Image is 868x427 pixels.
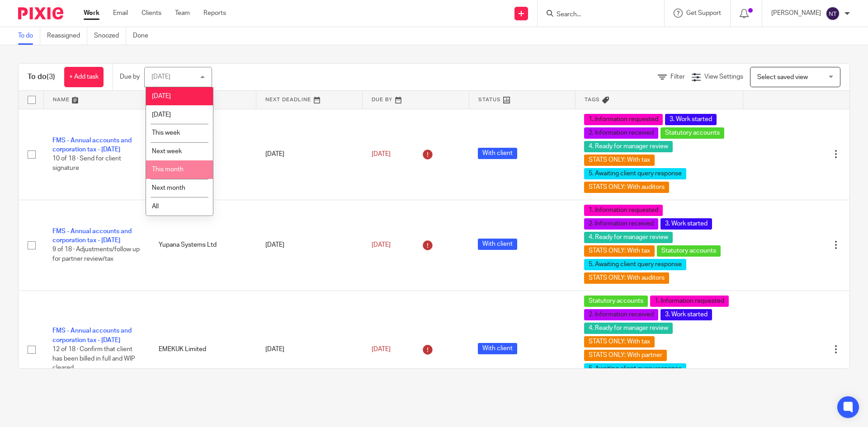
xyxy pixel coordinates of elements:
[584,363,686,375] span: 5. Awaiting client query response
[584,272,669,284] span: STATS ONLY: With auditors
[478,343,517,354] span: With client
[478,239,517,250] span: With client
[584,155,655,166] span: STATS ONLY: With tax
[152,130,180,136] span: This week
[584,259,686,270] span: 5. Awaiting client query response
[584,114,663,125] span: 1. Information requested
[256,109,363,200] td: [DATE]
[52,247,140,263] span: 9 of 18 · Adjustments/follow up for partner review/tax
[660,127,724,139] span: Statutory accounts
[52,328,132,343] a: FMS - Annual accounts and corporation tax - [DATE]
[584,323,673,334] span: 4. Ready for manager review
[18,27,40,45] a: To do
[757,74,808,80] span: Select saved view
[584,296,648,307] span: Statutory accounts
[18,7,63,19] img: Pixie
[152,166,184,173] span: This month
[152,148,182,155] span: Next week
[665,114,717,125] span: 3. Work started
[584,168,686,179] span: 5. Awaiting client query response
[152,93,171,99] span: [DATE]
[585,97,600,102] span: Tags
[52,156,121,172] span: 10 of 18 · Send for client signature
[152,185,185,191] span: Next month
[686,10,721,16] span: Get Support
[47,27,87,45] a: Reassigned
[584,127,658,139] span: 2. Information received
[133,27,155,45] a: Done
[94,27,126,45] a: Snoozed
[150,200,256,291] td: Yupana Systems Ltd
[584,218,658,230] span: 2. Information received
[64,67,104,87] a: + Add task
[151,74,170,80] div: [DATE]
[660,309,712,320] span: 3. Work started
[771,9,821,18] p: [PERSON_NAME]
[28,72,55,82] h1: To do
[584,205,663,216] span: 1. Information requested
[150,291,256,408] td: EMEKUK Limited
[52,228,132,244] a: FMS - Annual accounts and corporation tax - [DATE]
[120,72,140,81] p: Due by
[47,73,55,80] span: (3)
[256,200,363,291] td: [DATE]
[584,309,658,320] span: 2. Information received
[52,346,135,371] span: 12 of 18 · Confirm that client has been billed in full and WIP cleared
[556,11,637,19] input: Search
[584,232,673,243] span: 4. Ready for manager review
[142,9,161,18] a: Clients
[657,245,721,257] span: Statutory accounts
[372,151,391,157] span: [DATE]
[584,336,655,347] span: STATS ONLY: With tax
[113,9,128,18] a: Email
[650,296,729,307] span: 1. Information requested
[175,9,190,18] a: Team
[584,141,673,152] span: 4. Ready for manager review
[203,9,226,18] a: Reports
[670,74,685,80] span: Filter
[478,148,517,159] span: With client
[152,112,171,118] span: [DATE]
[584,182,669,193] span: STATS ONLY: With auditors
[660,218,712,230] span: 3. Work started
[704,74,743,80] span: View Settings
[84,9,99,18] a: Work
[152,203,159,210] span: All
[584,350,667,361] span: STATS ONLY: With partner
[372,242,391,248] span: [DATE]
[372,346,391,352] span: [DATE]
[826,6,840,21] img: svg%3E
[256,291,363,408] td: [DATE]
[52,137,132,153] a: FMS - Annual accounts and corporation tax - [DATE]
[584,245,655,257] span: STATS ONLY: With tax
